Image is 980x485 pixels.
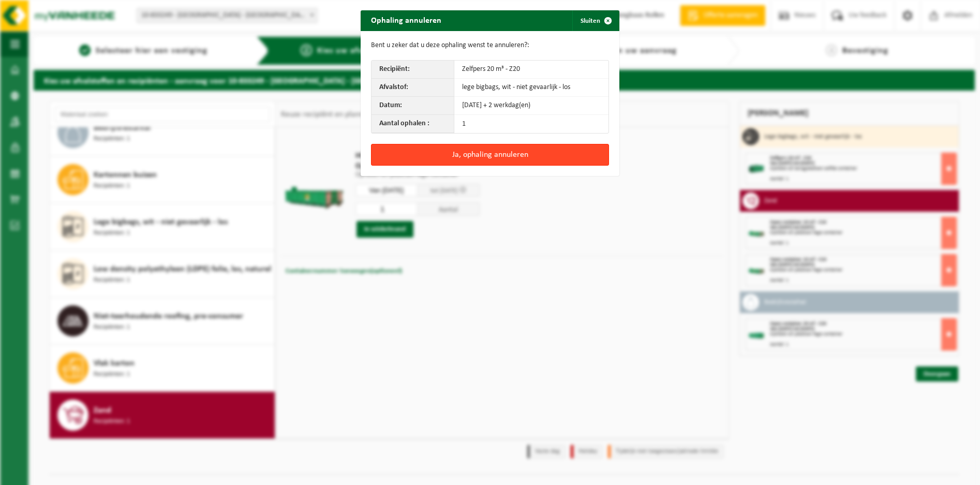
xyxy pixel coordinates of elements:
[372,79,454,97] th: Afvalstof:
[454,115,608,133] td: 1
[371,144,609,166] button: Ja, ophaling annuleren
[454,61,608,79] td: Zelfpers 20 m³ - Z20
[454,79,608,97] td: lege bigbags, wit - niet gevaarlijk - los
[572,10,618,31] button: Sluiten
[372,115,454,133] th: Aantal ophalen :
[361,10,452,30] h2: Ophaling annuleren
[454,97,608,115] td: [DATE] + 2 werkdag(en)
[372,61,454,79] th: Recipiënt:
[371,41,609,50] p: Bent u zeker dat u deze ophaling wenst te annuleren?:
[372,97,454,115] th: Datum:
